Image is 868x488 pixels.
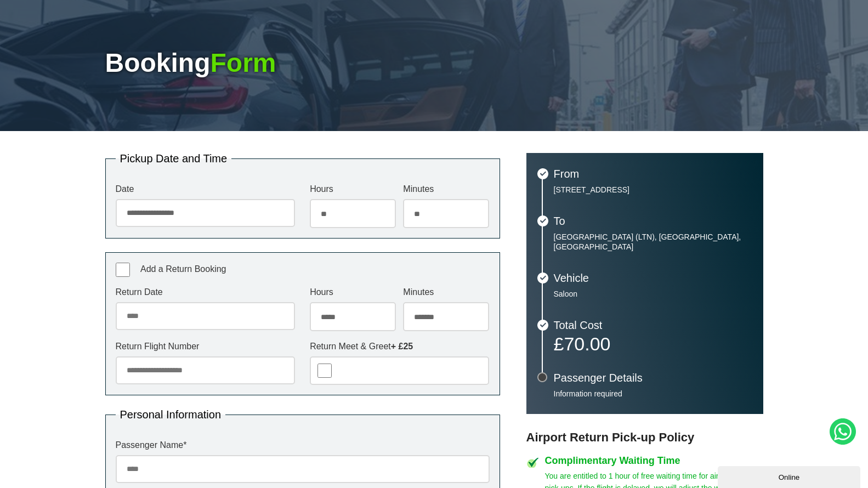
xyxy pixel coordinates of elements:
[116,288,295,297] label: Return Date
[554,372,752,383] h3: Passenger Details
[310,342,489,351] label: Return Meet & Greet
[718,464,863,488] iframe: chat widget
[554,289,752,299] p: Saloon
[116,409,226,420] legend: Personal Information
[116,263,130,277] input: Add a Return Booking
[526,430,763,445] h3: Airport Return Pick-up Policy
[116,153,232,164] legend: Pickup Date and Time
[564,333,610,354] span: 70.00
[210,48,276,77] span: Form
[310,288,396,297] label: Hours
[116,342,295,351] label: Return Flight Number
[554,232,752,252] p: [GEOGRAPHIC_DATA] (LTN), [GEOGRAPHIC_DATA], [GEOGRAPHIC_DATA]
[554,273,752,283] h3: Vehicle
[116,185,295,194] label: Date
[140,264,226,274] span: Add a Return Booking
[391,342,413,351] strong: + £25
[554,185,752,195] p: [STREET_ADDRESS]
[116,441,490,450] label: Passenger Name
[403,288,489,297] label: Minutes
[554,320,752,331] h3: Total Cost
[310,185,396,194] label: Hours
[105,50,763,76] h1: Booking
[554,389,752,399] p: Information required
[554,215,752,226] h3: To
[554,336,752,351] p: £
[545,456,763,466] h4: Complimentary Waiting Time
[554,168,752,179] h3: From
[403,185,489,194] label: Minutes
